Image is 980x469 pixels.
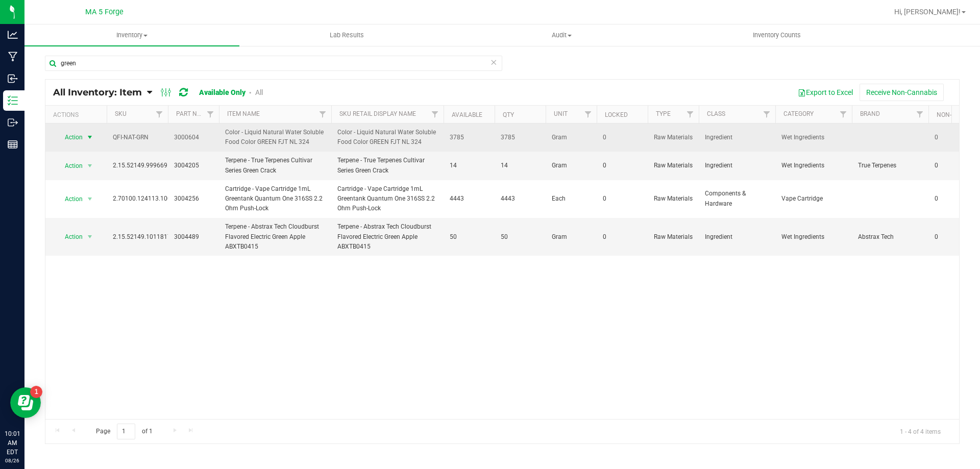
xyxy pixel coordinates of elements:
span: 14 [501,161,540,170]
span: 2.15.52149.999669.0 [113,161,173,170]
inline-svg: Outbound [8,117,18,128]
a: Filter [835,106,852,123]
span: 14 [450,161,488,170]
a: SKU [115,110,127,117]
a: Filter [682,106,699,123]
span: Raw Materials [654,194,693,204]
span: select [84,130,96,144]
inline-svg: Manufacturing [8,52,18,62]
span: Ingredient [705,232,769,242]
span: 2.15.52149.1011817.0 [113,232,176,242]
span: All Inventory: Item [53,87,142,98]
span: select [84,159,96,173]
span: 3785 [450,133,488,142]
span: 0 [603,161,642,170]
a: Locked [605,111,628,118]
span: Terpene - True Terpenes Cultivar Series Green Crack [337,156,437,175]
span: 0 [603,194,642,204]
inline-svg: Inbound [8,73,18,84]
a: Item Name [227,110,260,117]
span: 50 [450,232,488,242]
a: Part Number [176,110,217,117]
span: select [84,230,96,244]
input: Search Item Name, Retail Display Name, SKU, Part Number... [45,56,502,71]
span: 3785 [501,133,540,142]
span: 0 [935,232,973,242]
button: Export to Excel [791,84,860,101]
span: Inventory Counts [739,31,815,40]
a: Qty [503,111,514,118]
a: SKU Retail Display Name [339,110,416,117]
a: Category [783,110,814,117]
span: Gram [552,161,591,170]
a: Filter [427,106,444,123]
inline-svg: Reports [8,139,18,150]
a: Filter [580,106,597,123]
span: Cartridge - Vape Cartridge 1mL Greentank Quantum One 316SS 2.2 Ohm Push-Lock [225,184,325,214]
span: 3004489 [174,232,213,242]
span: True Terpenes [858,161,922,170]
span: Hi, [PERSON_NAME]! [894,8,961,16]
a: Filter [202,106,219,123]
span: 0 [603,232,642,242]
span: Raw Materials [654,232,693,242]
a: Type [656,110,671,117]
span: Wet Ingredients [781,232,846,242]
input: 1 [117,424,135,439]
a: Inventory Counts [670,24,885,46]
span: Gram [552,133,591,142]
span: Page of 1 [87,424,161,439]
span: Terpene - Abstrax Tech Cloudburst Flavored Electric Green Apple ABXTB0415 [337,222,437,252]
span: MA 5 Forge [85,8,124,16]
span: Ingredient [705,161,769,170]
span: Wet Ingredients [781,133,846,142]
span: 2.70100.124113.1000812.0 [113,194,190,204]
span: Action [56,159,83,173]
a: All [255,88,263,96]
a: Audit [454,24,669,46]
span: 3000604 [174,133,213,142]
span: 0 [935,194,973,204]
span: 0 [935,161,973,170]
span: 1 - 4 of 4 items [892,424,949,439]
span: Terpene - Abstrax Tech Cloudburst Flavored Electric Green Apple ABXTB0415 [225,222,325,252]
span: Action [56,230,83,244]
span: Action [56,130,83,144]
span: 50 [501,232,540,242]
span: Abstrax Tech [858,232,922,242]
p: 08/26 [5,457,20,464]
span: 4443 [450,194,488,204]
span: Raw Materials [654,133,693,142]
span: Color - Liquid Natural Water Soluble Food Color GREEN FJT NL 324 [225,128,325,147]
span: 3004205 [174,161,213,170]
span: Raw Materials [654,161,693,170]
a: All Inventory: Item [53,87,147,98]
iframe: Resource center [10,387,41,418]
span: Clear [490,56,497,69]
a: Available Only [199,88,246,96]
span: Audit [455,31,669,40]
a: Lab Results [239,24,454,46]
span: Vape Cartridge [781,194,846,204]
span: Action [56,192,83,206]
span: Terpene - True Terpenes Cultivar Series Green Crack [225,156,325,175]
a: Filter [314,106,331,123]
span: Each [552,194,591,204]
span: Color - Liquid Natural Water Soluble Food Color GREEN FJT NL 324 [337,128,437,147]
div: Actions [53,111,103,118]
span: 4443 [501,194,540,204]
span: QFI-NAT-GRN [113,133,162,142]
span: 0 [603,133,642,142]
span: Inventory [24,31,239,40]
inline-svg: Analytics [8,30,18,40]
a: Available [452,111,482,118]
span: 3004256 [174,194,213,204]
span: Components & Hardware [705,189,769,208]
span: 0 [935,133,973,142]
iframe: Resource center unread badge [30,386,42,398]
span: Cartridge - Vape Cartridge 1mL Greentank Quantum One 316SS 2.2 Ohm Push-Lock [337,184,437,214]
a: Class [707,110,725,117]
a: Unit [554,110,568,117]
span: select [84,192,96,206]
